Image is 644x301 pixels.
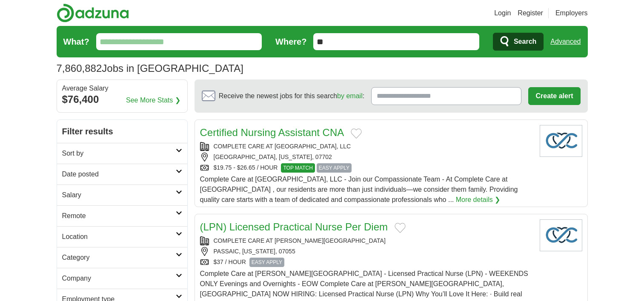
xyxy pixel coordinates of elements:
a: Employers [555,8,588,18]
a: Register [518,8,543,18]
h2: Category [62,253,176,263]
span: EASY APPLY [317,163,352,173]
button: Search [493,33,544,51]
a: More details ❯ [456,195,501,205]
div: Average Salary [62,85,182,92]
span: Search [514,33,536,50]
label: Where? [275,35,306,48]
button: Create alert [528,87,580,105]
button: Add to favorite jobs [351,128,362,139]
div: COMPLETE CARE AT [PERSON_NAME][GEOGRAPHIC_DATA] [200,236,533,245]
a: Company [57,268,187,289]
div: [GEOGRAPHIC_DATA], [US_STATE], 07702 [200,153,533,162]
span: TOP MATCH [281,163,315,173]
a: See More Stats ❯ [126,95,180,105]
h1: Jobs in [GEOGRAPHIC_DATA] [57,62,243,74]
label: What? [63,35,89,48]
img: Company logo [540,125,582,157]
h2: Remote [62,211,176,221]
h2: Location [62,232,176,242]
span: Complete Care at [GEOGRAPHIC_DATA], LLC - Join our Compassionate Team - At Complete Care at [GEOG... [200,176,518,203]
h2: Company [62,273,176,284]
h2: Sort by [62,148,176,159]
a: (LPN) Licensed Practical Nurse Per Diem [200,221,388,233]
a: Sort by [57,143,187,164]
div: $19.75 - $26.65 / HOUR [200,163,533,173]
a: Remote [57,205,187,226]
div: $76,400 [62,92,182,107]
a: Category [57,247,187,268]
img: Adzuna logo [57,3,129,23]
a: Certified Nursing Assistant CNA [200,127,344,138]
h2: Date posted [62,169,176,179]
div: PASSAIC, [US_STATE], 07055 [200,247,533,256]
a: by email [337,92,363,99]
h2: Filter results [57,120,187,143]
span: Receive the newest jobs for this search : [219,91,364,101]
a: Advanced [550,33,581,50]
a: Login [494,8,511,18]
h2: Salary [62,190,176,200]
span: 7,860,882 [57,61,102,76]
div: $37 / HOUR [200,258,533,267]
div: COMPLETE CARE AT [GEOGRAPHIC_DATA], LLC [200,142,533,151]
img: Company logo [540,219,582,251]
span: EASY APPLY [249,258,284,267]
a: Date posted [57,164,187,185]
a: Salary [57,185,187,205]
a: Location [57,226,187,247]
button: Add to favorite jobs [395,223,406,233]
